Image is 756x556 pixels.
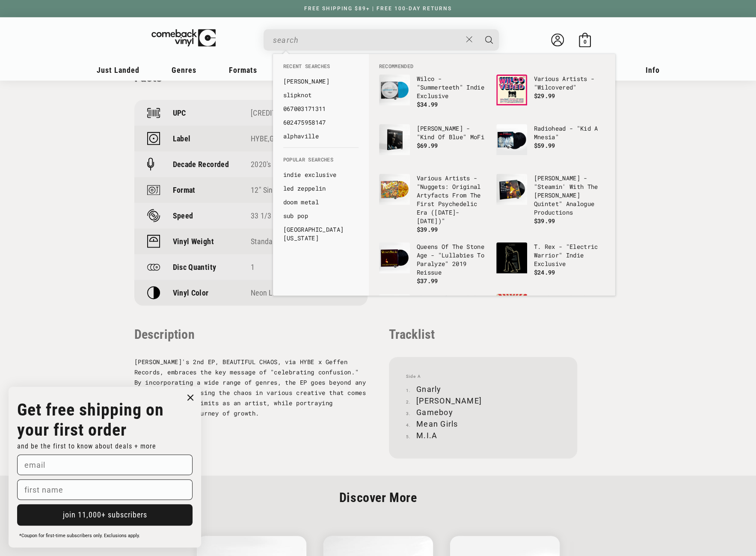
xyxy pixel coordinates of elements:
p: Tracklist [389,327,577,342]
button: join 11,000+ subscribers [17,504,193,526]
a: Miles Davis - "Steamin' With The Miles Davis Quintet" Analogue Productions [PERSON_NAME] - "Steam... [496,174,605,225]
li: Recommended [375,63,609,70]
li: Mean Girls [406,418,560,430]
li: default_products: Incubus - "Light Grenades" Regular [492,290,609,339]
input: first name [17,479,193,500]
p: [PERSON_NAME] - "Steamin' With The [PERSON_NAME] Quintet" Analogue Productions [534,174,605,217]
a: alphaville [283,132,359,140]
li: default_suggestions: hotel california [279,223,363,245]
img: Incubus - "Light Grenades" Regular [496,294,527,325]
button: Close [461,30,477,49]
p: Queens Of The Stone Age - "Lullabies To Paralyze" 2019 Reissue [417,242,488,277]
li: recent_searches: alphaville [279,129,363,143]
p: Vinyl Weight [173,237,214,246]
span: Info [646,66,660,75]
a: Various Artists - "Wilcovered" Various Artists - "Wilcovered" $29.99 [496,75,605,116]
img: Various Artists - "Nuggets: Original Artyfacts From The First Psychedelic Era (1965-1968)" [379,174,410,205]
img: Various Artists - "Wilcovered" [496,75,527,105]
a: [GEOGRAPHIC_DATA][US_STATE] [283,225,359,242]
li: default_products: Miles Davis - "Steamin' With The Miles Davis Quintet" Analogue Productions [492,170,609,230]
a: 33 1/3 RPM [251,211,288,220]
li: recent_searches: slipknot [279,88,363,102]
p: Speed [173,211,193,220]
p: UPC [173,108,186,117]
img: Miles Davis - "Steamin' With The Miles Davis Quintet" Analogue Productions [496,174,527,205]
strong: Get free shipping on your first order [17,400,164,440]
span: Just Landed [97,66,139,75]
li: default_suggestions: indie exclusive [279,168,363,182]
li: default_products: Queens Of The Stone Age - "Lullabies To Paralyze" 2019 Reissue [375,238,492,290]
span: Genres [172,66,196,75]
span: Formats [229,66,257,75]
li: default_products: Miles Davis - "Kind Of Blue" MoFi [375,120,492,170]
input: email [17,454,193,475]
span: $34.99 [417,100,438,108]
li: default_suggestions: doom metal [279,195,363,209]
a: led zeppelin [283,184,359,193]
li: M.I.A [406,430,560,441]
a: 2020's [251,160,271,169]
p: Vinyl Color [173,288,209,297]
a: 067003171311 [283,105,359,113]
p: Format [173,185,196,194]
p: Label [173,134,191,143]
li: recent_searches: 602475958147 [279,116,363,129]
div: , [251,134,355,143]
a: doom metal [283,198,359,206]
p: Decade Recorded [173,160,229,169]
span: Side A [406,374,560,379]
span: $69.99 [417,141,438,149]
a: T. Rex - "Electric Warrior" Indie Exclusive T. Rex - "Electric Warrior" Indie Exclusive $24.99 [496,242,605,284]
li: default_suggestions: sub pop [279,209,363,223]
span: 1 [251,263,255,272]
img: Queens Of The Stone Age - "Lullabies To Paralyze" 2019 Reissue [379,242,410,273]
p: Incubus - "Light Grenades" Regular [534,294,605,311]
span: $24.99 [534,268,555,276]
input: When autocomplete results are available use up and down arrows to review and enter to select [273,31,462,49]
li: default_products: Various Artists - "Nuggets: Original Artyfacts From The First Psychedelic Era (... [375,170,492,238]
p: Various Artists - "Wilcovered" [534,75,605,92]
img: Radiohead - "Kid A Mnesia" [496,124,527,155]
li: Gameboy [406,407,560,418]
li: Popular Searches [279,156,363,168]
p: T. Rex - "Electric Warrior" Indie Exclusive [534,242,605,268]
li: Recent Searches [279,63,363,75]
span: $29.99 [534,92,555,100]
li: recent_searches: 067003171311 [279,102,363,116]
a: Miles Davis - "Kind Of Blue" MoFi [PERSON_NAME] - "Kind Of Blue" MoFi $69.99 [379,124,488,165]
img: The Beatles - "1" [379,294,410,325]
p: [PERSON_NAME] - "Kind Of Blue" MoFi [417,124,488,141]
a: 602475958147 [283,118,359,127]
a: Queens Of The Stone Age - "Lullabies To Paralyze" 2019 Reissue Queens Of The Stone Age - "Lullabi... [379,242,488,285]
div: Recent Searches [273,54,369,147]
img: Miles Davis - "Kind Of Blue" MoFi [379,124,410,155]
li: default_products: Various Artists - "Wilcovered" [492,70,609,120]
a: Standard (120-150g) [251,237,315,246]
span: $37.99 [417,277,438,285]
p: Radiohead - "Kid A Mnesia" [534,124,605,141]
div: Recommended [369,54,615,296]
span: $59.99 [534,141,555,149]
p: The Beatles - "1" [417,294,488,302]
span: $39.99 [534,217,555,225]
li: [PERSON_NAME] [406,395,560,407]
span: and be the first to know about deals + more [17,442,156,450]
p: Description [134,327,368,342]
a: Geffen Records [270,134,317,143]
span: Neon Lime [251,288,284,297]
a: Various Artists - "Nuggets: Original Artyfacts From The First Psychedelic Era (1965-1968)" Variou... [379,174,488,234]
p: Disc Quantity [173,263,216,272]
div: , [251,185,355,194]
a: Incubus - "Light Grenades" Regular Incubus - "Light Grenades" Regular [496,294,605,335]
img: Wilco - "Summerteeth" Indie Exclusive [379,75,410,105]
a: [PERSON_NAME] [283,77,359,86]
div: [CREDIT_CARD_NUMBER] [251,108,355,117]
a: FREE SHIPPING $89+ | FREE 100-DAY RETURNS [296,6,460,12]
a: slipknot [283,91,359,99]
button: Close dialog [184,391,197,404]
span: $39.99 [417,225,438,233]
li: default_products: The Beatles - "1" [375,290,492,339]
button: Search [478,29,500,51]
li: default_products: Wilco - "Summerteeth" Indie Exclusive [375,70,492,120]
a: HYBE [251,134,268,143]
